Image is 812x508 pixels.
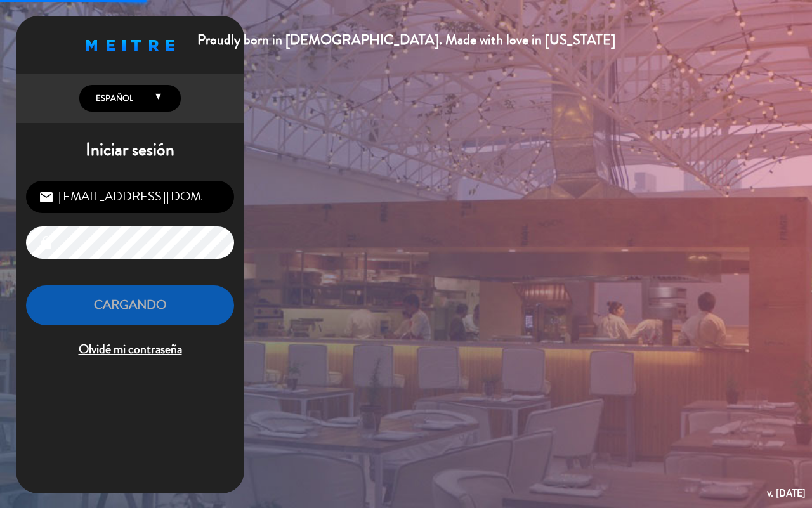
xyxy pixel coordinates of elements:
button: Cargando [26,285,234,325]
h1: Iniciar sesión [16,140,244,161]
span: Español [93,92,133,105]
i: lock [39,235,54,251]
span: Olvidé mi contraseña [26,339,234,360]
i: email [39,190,54,205]
input: Correo Electrónico [26,181,234,213]
div: v. [DATE] [767,485,806,502]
